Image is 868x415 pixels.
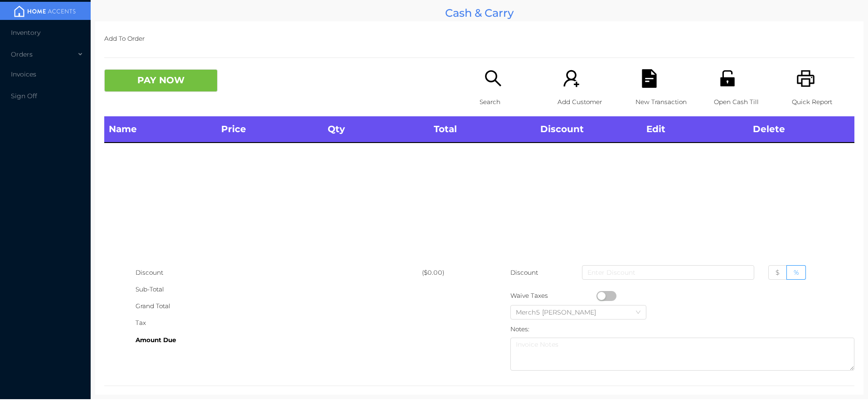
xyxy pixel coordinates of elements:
p: Open Cash Till [714,94,776,110]
p: New Transaction [635,94,698,110]
th: Delete [748,116,854,143]
span: Inventory [11,29,40,37]
th: Qty [323,116,429,143]
div: Discount [136,264,422,281]
p: Search [480,94,542,110]
p: Discount [510,264,539,281]
div: Amount Due [136,332,422,348]
div: Cash & Carry [95,5,863,21]
span: Invoices [11,70,36,78]
span: Sign Off [11,92,37,100]
span: % [794,268,799,277]
i: icon: file-text [640,69,659,88]
img: mainBanner [11,5,79,18]
i: icon: printer [796,69,815,88]
th: Discount [536,116,642,143]
th: Name [104,116,217,143]
th: Price [217,116,323,143]
p: Quick Report [792,94,854,110]
th: Total [429,116,535,143]
i: icon: search [484,69,503,88]
div: Sub-Total [136,281,422,298]
p: Add Customer [558,94,620,110]
th: Edit [642,116,748,143]
div: Merch5 Lawrence [516,305,605,319]
i: icon: down [635,310,641,316]
div: Tax [136,315,422,331]
span: $ [776,268,780,277]
i: icon: unlock [718,69,737,88]
label: Notes: [510,325,529,333]
div: Grand Total [136,298,422,315]
div: ($0.00) [422,264,479,281]
button: PAY NOW [104,69,218,92]
p: Add To Order [104,30,854,47]
input: Enter Discount [582,265,754,280]
i: icon: user-add [562,69,581,88]
div: Waive Taxes [510,287,596,304]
